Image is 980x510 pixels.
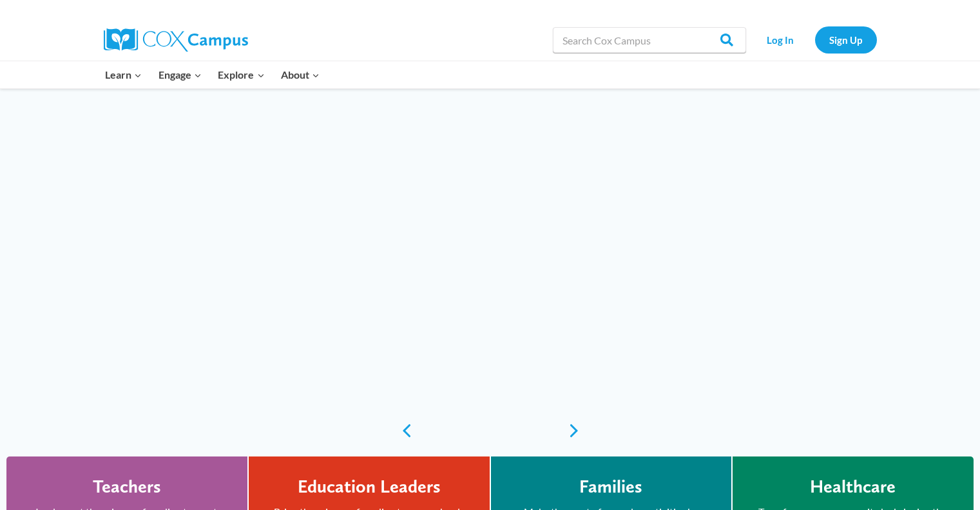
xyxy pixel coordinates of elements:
[105,66,142,83] span: Learn
[298,476,441,498] h4: Education Leaders
[753,26,877,53] nav: Secondary Navigation
[93,476,161,498] h4: Teachers
[159,66,202,83] span: Engage
[810,476,896,498] h4: Healthcare
[568,423,587,438] a: next
[753,26,809,53] a: Log In
[97,61,328,88] nav: Primary Navigation
[281,66,320,83] span: About
[218,66,264,83] span: Explore
[104,28,248,52] img: Cox Campus
[815,26,877,53] a: Sign Up
[394,418,587,444] div: content slider buttons
[579,476,642,498] h4: Families
[553,27,746,53] input: Search Cox Campus
[394,423,413,438] a: previous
